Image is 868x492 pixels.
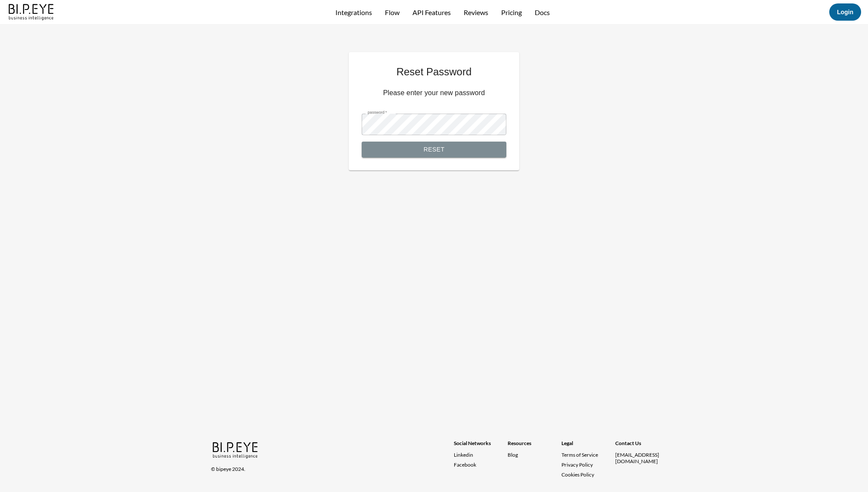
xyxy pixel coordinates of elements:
[412,8,451,16] a: API Features
[7,2,56,21] img: bipeye-logo
[211,440,260,459] img: bipeye-logo
[368,110,387,115] label: password
[385,8,400,16] a: Flow
[335,8,372,16] a: Integrations
[837,9,853,15] a: Login
[508,452,518,458] a: Blog
[362,87,506,99] h6: Please enter your new password
[454,452,508,458] a: Linkedin
[535,8,550,16] a: Docs
[454,461,508,468] a: Facebook
[615,452,669,464] div: [EMAIL_ADDRESS][DOMAIN_NAME]
[561,440,615,452] div: Legal
[362,65,506,79] h1: Reset Password
[508,440,561,452] div: Resources
[454,461,476,468] span: Facebook
[615,440,669,452] div: Contact Us
[561,461,593,468] a: Privacy Policy
[561,471,594,478] a: Cookies Policy
[211,461,442,472] div: © bipeye 2024.
[501,8,522,16] a: Pricing
[362,142,506,158] button: Reset
[464,8,488,16] a: Reviews
[454,440,508,452] div: Social Networks
[454,452,473,458] span: Linkedin
[561,452,612,458] a: Terms of Service
[829,3,861,21] button: Login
